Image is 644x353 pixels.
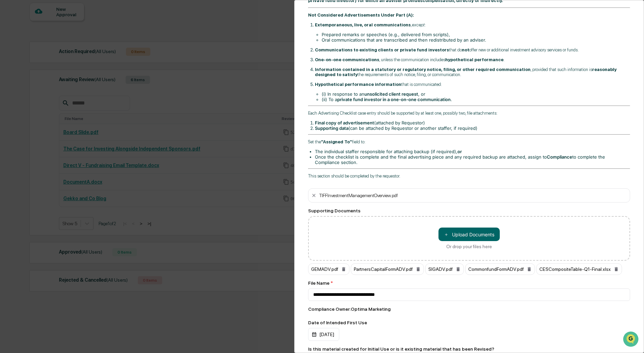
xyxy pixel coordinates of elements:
span: Data Lookup [14,98,43,105]
span: Preclearance [14,85,44,92]
li: The individual staffer responsible for attaching backup (if required), [315,149,630,154]
button: Or drop your files here [438,228,500,241]
strong: One-on-one communications [315,57,379,62]
li: (attached by Requestor) [315,120,630,125]
div: Start new chat [23,52,111,58]
span: ＋ [444,231,449,238]
div: File Name [308,280,630,286]
div: [DATE] [308,328,339,341]
strong: hypothetical performance [445,57,503,62]
strong: not [462,47,469,52]
div: PartnersCapitalFormADV.pdf [351,263,424,275]
div: Date of Intended First Use [308,320,630,325]
div: SIGADV.pdf [425,263,464,275]
div: Supporting Documents [308,208,630,213]
div: TIFFInvestmentManagementOverview.pdf [319,193,398,198]
strong: Final copy of advertisement [315,120,374,125]
p: , unless the communication includes . [315,57,630,62]
a: 🔎Data Lookup [4,95,45,108]
input: Clear [18,31,112,38]
strong: Compliance [547,154,572,160]
strong: or [457,149,462,154]
strong: Supporting data [315,125,348,131]
span: Pylon [67,115,82,120]
li: Once the checklist is complete and the final advertising piece and any required backup are attach... [315,154,630,165]
strong: unsolicited client request [364,91,418,97]
a: 🖐️Preclearance [4,83,46,95]
strong: Information contained in a statutory or regulatory notice, filing, or other required communication [315,67,531,72]
p: that do offer new or additional investment advisory services or funds. [315,47,630,52]
li: Prepared remarks or speeches (e.g., delivered from scripts), [322,32,630,37]
img: 1746055101610-c473b297-6a78-478c-a979-82029cc54cd1 [7,52,19,64]
div: 🔎 [7,99,12,104]
iframe: Open customer support [622,331,641,349]
p: , : [315,22,630,27]
p: How can we help? [7,14,123,25]
li: Oral communications that are transcribed and then redistributed by an adviser. [322,37,630,43]
p: This section should be completed by the requestor. [308,173,630,179]
p: Set the field to: [308,139,630,144]
p: Each Advertising Checklist case entry should be supported by at least one, possibly two, file att... [308,111,630,116]
strong: "Assigned To" [321,139,352,144]
p: , provided that such information is the requirements of such notice, filing, or communication. [315,67,630,77]
div: Or drop your files here [446,244,492,249]
strong: private fund investor in a one-on-one communication [337,97,451,102]
div: CESCompositeTable-Q1-Final.xlsx [536,263,622,275]
div: We're available if you need us! [23,58,86,64]
div: GEMADV.pdf [308,263,349,275]
div: 🗄️ [49,86,55,91]
strong: Communications to existing clients or private fund investors [315,47,449,52]
button: Start new chat [115,54,123,62]
div: Compliance Owner : Optima Marketing [308,306,630,312]
strong: Not Considered Advertisements Under Part (A): [308,13,414,18]
div: Is this material created for Initial Use or is it existing material that has been Revised? [308,346,494,352]
li: (can be attached by Requestor or another staffer, if required) [315,125,630,131]
em: except [412,22,425,27]
span: Attestations [56,85,84,92]
a: Powered byPylon [48,114,82,120]
strong: Extemporaneous, live, oral communications [315,22,411,27]
a: 🗄️Attestations [46,83,87,95]
li: (ii) To a . [322,97,630,102]
p: that is communicated: [315,82,630,87]
li: (i) In response to an , or [322,91,630,97]
div: CommonfundFormADV.pdf [465,263,535,275]
div: 🖐️ [7,86,12,91]
strong: Hypothetical performance information [315,82,401,87]
strong: reasonably designed to satisfy [315,67,617,77]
